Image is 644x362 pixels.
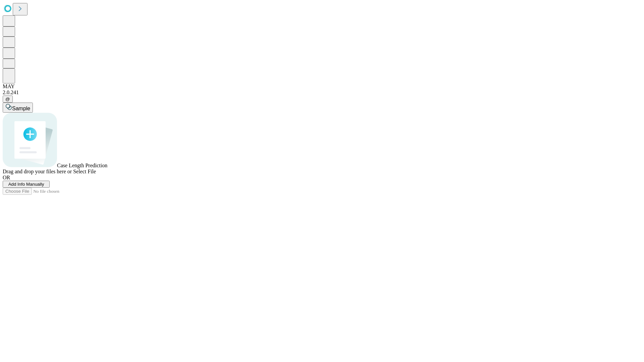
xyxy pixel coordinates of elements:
span: OR [3,175,10,180]
button: @ [3,96,13,103]
span: @ [5,97,10,102]
span: Select File [73,169,96,174]
span: Case Length Prediction [57,163,107,168]
div: MAY [3,83,641,89]
button: Sample [3,103,33,113]
button: Add Info Manually [3,181,50,188]
span: Add Info Manually [8,182,44,187]
div: 2.0.241 [3,89,641,96]
span: Sample [12,106,30,111]
span: Drag and drop your files here or [3,169,72,174]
